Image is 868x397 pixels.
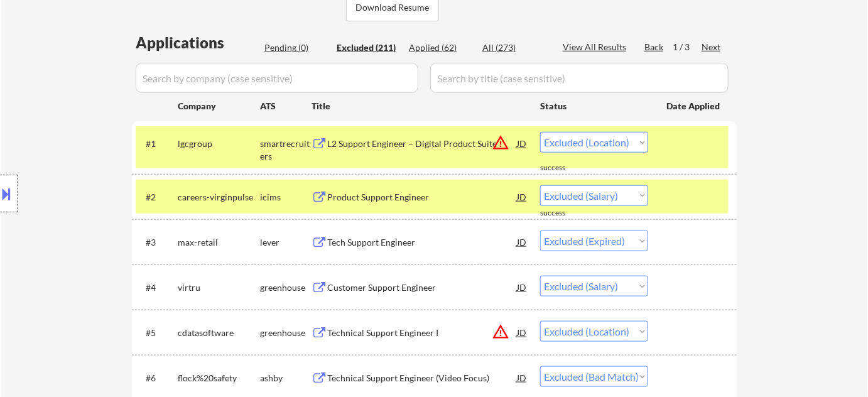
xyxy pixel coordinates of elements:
[264,41,327,54] div: Pending (0)
[260,191,312,204] div: icims
[492,323,509,340] button: warning_amber
[327,327,517,339] div: Technical Support Engineer I
[312,100,528,112] div: Title
[516,321,528,344] div: JD
[337,41,399,54] div: Excluded (211)
[540,94,648,117] div: Status
[516,276,528,298] div: JD
[327,138,517,150] div: L2 Support Engineer – Digital Product Suite
[178,327,260,339] div: cdatasoftware
[260,236,312,249] div: lever
[327,281,517,294] div: Customer Support Engineer
[178,372,260,384] div: flock%20safety
[136,63,418,93] input: Search by company (case sensitive)
[516,132,528,155] div: JD
[666,100,722,112] div: Date Applied
[644,41,665,53] div: Back
[146,327,168,339] div: #5
[673,41,702,53] div: 1 / 3
[260,281,312,294] div: greenhouse
[260,100,312,112] div: ATS
[327,372,517,384] div: Technical Support Engineer (Video Focus)
[260,327,312,339] div: greenhouse
[146,372,168,384] div: #6
[260,138,312,162] div: smartrecruiters
[516,366,528,389] div: JD
[136,35,260,50] div: Applications
[482,41,545,54] div: All (273)
[516,231,528,253] div: JD
[540,208,590,219] div: success
[409,41,472,54] div: Applied (62)
[702,41,722,53] div: Next
[260,372,312,384] div: ashby
[540,163,590,173] div: success
[327,236,517,249] div: Tech Support Engineer
[516,185,528,208] div: JD
[563,41,630,53] div: View All Results
[430,63,729,93] input: Search by title (case sensitive)
[327,191,517,204] div: Product Support Engineer
[492,134,509,151] button: warning_amber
